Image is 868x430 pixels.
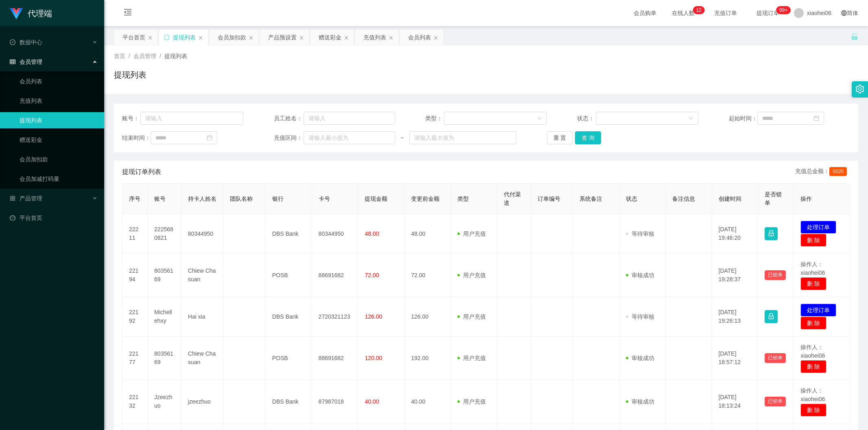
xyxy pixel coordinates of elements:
[800,304,836,317] button: 处理订单
[122,337,148,380] td: 22177
[122,254,148,297] td: 22194
[319,195,330,202] span: 卡号
[547,131,573,144] button: 重 置
[404,337,451,380] td: 192.00
[538,195,560,202] span: 订单编号
[266,380,312,423] td: DBS Bank
[312,380,359,423] td: 87987018
[114,53,125,59] span: 首页
[122,114,140,123] span: 账号：
[626,313,654,320] span: 等待审核
[274,114,304,123] span: 员工姓名：
[395,134,409,142] span: ~
[765,191,782,206] span: 是否锁单
[800,360,826,373] button: 删 除
[765,270,786,280] button: 已锁单
[689,116,693,122] i: 图标: down
[10,210,98,226] a: 图标: dashboard平台首页
[10,39,42,46] span: 数据中心
[765,310,778,323] button: 图标: lock
[504,191,521,206] span: 代付渠道
[181,297,223,337] td: Hai xia
[181,214,223,254] td: 80344950
[699,6,702,14] p: 2
[712,380,759,423] td: [DATE] 18:13:24
[181,380,223,423] td: jzeezhuo
[20,93,98,109] a: 充值列表
[457,313,486,320] span: 用户充值
[28,0,52,26] h1: 代理端
[181,337,223,380] td: Chiew Cha suan
[626,195,637,202] span: 状态
[20,151,98,167] a: 会员加扣款
[299,35,304,40] i: 图标: close
[765,227,778,240] button: 图标: lock
[129,53,130,59] span: /
[154,195,166,202] span: 账号
[457,355,486,361] span: 用户充值
[312,254,359,297] td: 88691682
[304,112,395,125] input: 请输入
[729,114,757,123] span: 起始时间：
[712,297,759,337] td: [DATE] 19:26:13
[408,30,431,45] div: 会员列表
[20,73,98,89] a: 会员列表
[800,404,826,417] button: 删 除
[841,10,847,16] i: 图标: global
[537,116,542,122] i: 图标: down
[800,261,825,276] span: 操作人：xiaohei06
[800,195,812,202] span: 操作
[855,85,864,93] i: 图标: setting
[20,171,98,187] a: 会员加减打码量
[173,30,196,45] div: 提现列表
[800,387,825,402] span: 操作人：xiaohei06
[365,355,382,361] span: 120.00
[363,30,386,45] div: 充值列表
[122,297,148,337] td: 22192
[404,214,451,254] td: 48.00
[148,380,181,423] td: Jzeezhuo
[765,397,786,406] button: 已锁单
[626,272,654,278] span: 审核成功
[274,134,304,142] span: 充值区间：
[122,214,148,254] td: 22211
[710,10,741,16] span: 充值订单
[719,195,741,202] span: 创建时间
[365,313,382,320] span: 126.00
[160,53,161,59] span: /
[122,30,145,45] div: 平台首页
[404,254,451,297] td: 72.00
[304,131,395,144] input: 请输入最小值为
[712,214,759,254] td: [DATE] 19:46:20
[122,167,161,177] span: 提现订单列表
[10,195,15,201] i: 图标: appstore-o
[272,195,284,202] span: 银行
[575,131,601,144] button: 查 询
[579,195,602,202] span: 系统备注
[672,195,695,202] span: 备注信息
[10,39,15,45] i: 图标: check-circle-o
[577,114,596,123] span: 状态：
[425,114,444,123] span: 类型：
[20,132,98,148] a: 赠送彩金
[319,30,341,45] div: 赠送彩金
[795,167,850,177] div: 充值总金额：
[133,53,156,59] span: 会员管理
[800,344,825,359] span: 操作人：xiaohei06
[626,355,654,361] span: 审核成功
[365,272,379,278] span: 72.00
[365,230,379,237] span: 48.00
[10,10,52,16] a: 代理端
[365,398,379,405] span: 40.00
[114,69,146,81] h1: 提现列表
[626,398,654,405] span: 审核成功
[800,277,826,290] button: 删 除
[312,214,359,254] td: 80344950
[266,337,312,380] td: POSB
[164,53,187,59] span: 提现列表
[148,337,181,380] td: 80356169
[829,167,847,176] span: 5020
[365,195,387,202] span: 提现金额
[10,59,42,65] span: 会员管理
[712,254,759,297] td: [DATE] 19:28:37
